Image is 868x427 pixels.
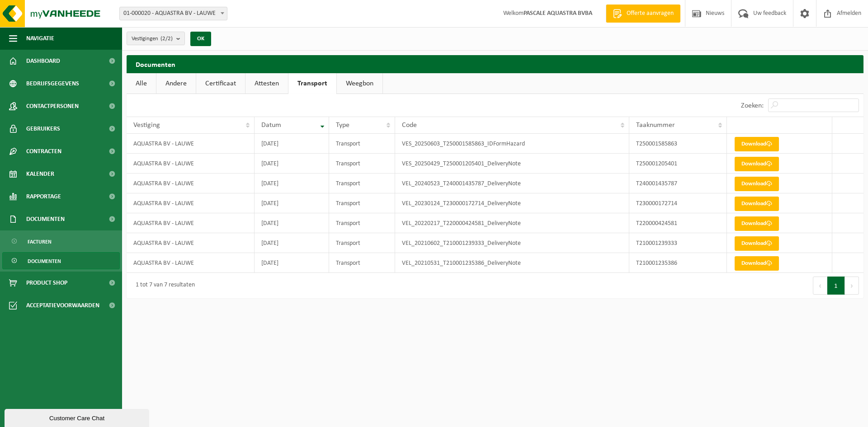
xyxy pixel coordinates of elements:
[329,193,395,213] td: Transport
[629,174,727,193] td: T240001435787
[827,277,845,295] button: 1
[132,32,173,46] span: Vestigingen
[329,253,395,273] td: Transport
[735,157,779,171] a: Download
[26,95,79,117] span: Contactpersonen
[5,407,151,427] iframe: chat widget
[402,122,417,129] span: Code
[28,253,61,270] span: Documenten
[255,154,329,174] td: [DATE]
[26,163,54,185] span: Kalender
[395,154,630,174] td: VES_20250429_T250001205401_DeliveryNote
[629,213,727,233] td: T220000424581
[127,253,255,273] td: AQUASTRA BV - LAUWE
[395,213,630,233] td: VEL_20220217_T220000424581_DeliveryNote
[28,233,52,250] span: Facturen
[629,193,727,213] td: T230000172714
[133,122,160,129] span: Vestiging
[336,122,349,129] span: Type
[395,253,630,273] td: VEL_20210531_T210001235386_DeliveryNote
[26,27,54,50] span: Navigatie
[629,233,727,253] td: T210001239333
[735,236,779,251] a: Download
[127,73,156,94] a: Alle
[26,185,61,208] span: Rapportage
[255,174,329,193] td: [DATE]
[127,174,255,193] td: AQUASTRA BV - LAUWE
[329,174,395,193] td: Transport
[255,193,329,213] td: [DATE]
[2,233,120,250] a: Facturen
[160,36,173,42] count: (2/2)
[127,213,255,233] td: AQUASTRA BV - LAUWE
[845,277,859,295] button: Next
[127,134,255,154] td: AQUASTRA BV - LAUWE
[255,253,329,273] td: [DATE]
[255,134,329,154] td: [DATE]
[329,213,395,233] td: Transport
[26,72,79,95] span: Bedrijfsgegevens
[261,122,281,129] span: Datum
[813,277,827,295] button: Previous
[629,253,727,273] td: T210001235386
[156,73,196,94] a: Andere
[127,32,185,45] button: Vestigingen(2/2)
[524,10,592,17] strong: PASCALE AQUASTRA BVBA
[196,73,245,94] a: Certificaat
[26,117,60,140] span: Gebruikers
[329,233,395,253] td: Transport
[127,193,255,213] td: AQUASTRA BV - LAUWE
[255,213,329,233] td: [DATE]
[735,197,779,211] a: Download
[26,140,61,163] span: Contracten
[735,216,779,231] a: Download
[26,50,60,72] span: Dashboard
[119,7,227,20] span: 01-000020 - AQUASTRA BV - LAUWE
[606,5,680,23] a: Offerte aanvragen
[629,154,727,174] td: T250001205401
[131,277,195,294] div: 1 tot 7 van 7 resultaten
[395,174,630,193] td: VEL_20240523_T240001435787_DeliveryNote
[337,73,382,94] a: Weegbon
[127,55,863,73] h2: Documenten
[127,233,255,253] td: AQUASTRA BV - LAUWE
[741,102,764,109] label: Zoeken:
[636,122,675,129] span: Taaknummer
[395,134,630,154] td: VES_20250603_T250001585863_IDFormHazard
[2,252,120,269] a: Documenten
[127,154,255,174] td: AQUASTRA BV - LAUWE
[735,256,779,271] a: Download
[26,294,99,317] span: Acceptatievoorwaarden
[255,233,329,253] td: [DATE]
[735,137,779,151] a: Download
[624,9,676,18] span: Offerte aanvragen
[120,7,227,20] span: 01-000020 - AQUASTRA BV - LAUWE
[26,208,65,230] span: Documenten
[395,233,630,253] td: VEL_20210602_T210001239333_DeliveryNote
[735,177,779,191] a: Download
[329,134,395,154] td: Transport
[629,134,727,154] td: T250001585863
[329,154,395,174] td: Transport
[190,32,211,46] button: OK
[288,73,336,94] a: Transport
[395,193,630,213] td: VEL_20230124_T230000172714_DeliveryNote
[245,73,288,94] a: Attesten
[26,272,67,294] span: Product Shop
